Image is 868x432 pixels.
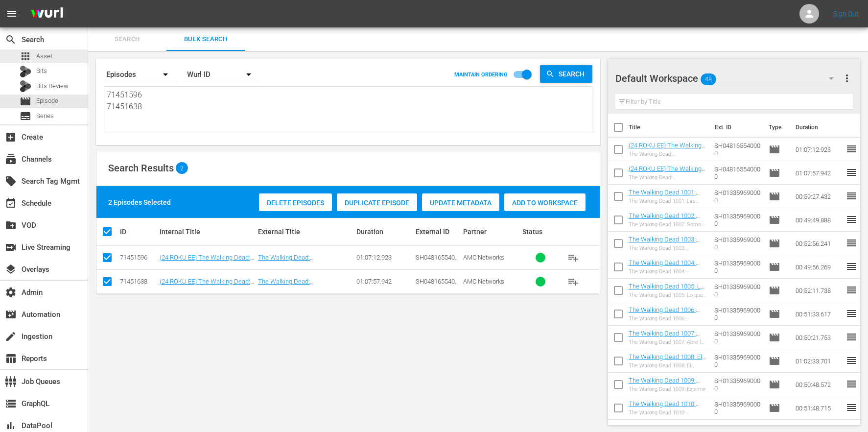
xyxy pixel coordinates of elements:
[356,228,413,236] div: Duration
[710,138,765,161] td: SH048165540000
[629,386,706,392] div: The Walking Dead 1009: Exprimir
[337,199,417,207] span: Duplicate Episode
[763,114,790,141] th: Type
[454,72,508,78] p: MAINTAIN ORDERING
[463,228,519,236] div: Partner
[5,398,17,409] span: GraphQL
[845,190,857,202] span: reorder
[841,72,853,84] span: more_vert
[337,193,417,211] button: Duplicate Episode
[769,308,780,320] span: Episode
[108,162,174,174] span: Search Results
[790,114,848,141] th: Duration
[20,110,31,122] span: Series
[769,214,780,226] span: Episode
[5,175,17,187] span: Search Tag Mgmt
[769,285,780,296] span: Episode
[562,246,585,269] button: playlist_add
[792,185,845,208] td: 00:59:27.432
[629,174,706,181] div: The Walking Dead: [PERSON_NAME] 102: [PERSON_NAME]
[792,326,845,349] td: 00:50:21.753
[567,252,579,264] span: playlist_add
[562,270,585,293] button: playlist_add
[23,2,70,25] img: ans4CAIJ8jUAAAAAAAAAAAAAAAAAAAAAAAAgQb4GAAAAAAAAAAAAAAAAAAAAAAAAJMjXAAAAAAAAAAAAAAAAAAAAAAAAgAT5G...
[5,34,17,46] span: Search
[845,237,857,249] span: reorder
[20,50,31,62] span: Asset
[792,373,845,396] td: 00:50:48.572
[629,142,706,164] a: (24 ROKU EE) The Walking Dead: [PERSON_NAME] 101: Amor perdido
[629,330,700,344] a: The Walking Dead 1007: Abre los ojos
[792,208,845,232] td: 00:49:49.888
[629,259,700,281] a: The Walking Dead 1004: Silencien a los Susurradores
[120,254,157,261] div: 71451596
[36,66,47,76] span: Bits
[5,197,17,209] span: Schedule
[629,353,706,368] a: The Walking Dead 1008: El mundo de antes
[6,8,18,20] span: menu
[845,402,857,413] span: reorder
[792,232,845,255] td: 00:52:56.241
[422,199,499,207] span: Update Metadata
[567,276,579,288] span: playlist_add
[416,228,460,236] div: External ID
[792,255,845,279] td: 00:49:56.269
[258,228,353,236] div: External Title
[845,261,857,272] span: reorder
[792,161,845,185] td: 01:07:57.942
[833,10,859,18] a: Sign Out
[504,193,586,211] button: Add to Workspace
[629,362,706,369] div: The Walking Dead 1008: El mundo de antes
[629,114,709,141] th: Title
[555,65,592,83] span: Search
[259,199,332,207] span: Delete Episodes
[629,221,706,228] div: The Walking Dead 1002: Somos el fin del mundo
[769,379,780,390] span: Episode
[769,355,780,367] span: Episode
[629,292,706,298] div: The Walking Dead 1005: Lo que siempre es
[845,355,857,366] span: reorder
[107,89,592,134] textarea: 71451596 71451638
[845,167,857,178] span: reorder
[845,284,857,296] span: reorder
[5,153,17,165] span: Channels
[540,65,592,83] button: Search
[120,228,157,236] div: ID
[160,228,255,236] div: Internal Title
[422,193,499,211] button: Update Metadata
[416,278,459,292] span: SH048165540000
[710,302,765,326] td: SH013359690000
[629,283,704,297] a: The Walking Dead 1005: Lo que siempre es
[701,69,716,90] span: 48
[845,143,857,155] span: reorder
[522,228,559,236] div: Status
[792,349,845,373] td: 01:02:33.701
[5,241,17,253] span: Live Streaming
[629,315,706,322] div: The Walking Dead 1006: Vínculos
[5,287,17,298] span: Admin
[504,199,586,207] span: Add to Workspace
[20,66,31,77] div: Bits
[5,131,17,143] span: Create
[769,402,780,414] span: Episode
[710,161,765,185] td: SH048165540000
[5,353,17,364] span: Reports
[629,409,706,416] div: The Walking Dead 1010: Acosador
[710,279,765,302] td: SH013359690000
[36,96,58,106] span: Episode
[172,34,239,45] span: Bulk Search
[629,165,706,187] a: (24 ROKU EE) The Walking Dead: [PERSON_NAME] 102: [PERSON_NAME]
[710,373,765,396] td: SH013359690000
[710,208,765,232] td: SH013359690000
[5,376,17,387] span: Job Queues
[120,278,157,285] div: 71451638
[629,151,706,157] div: The Walking Dead: [PERSON_NAME] 101: Amor perdido
[20,80,31,92] div: Bits Review
[845,378,857,390] span: reorder
[629,245,706,251] div: The Walking Dead 1003: Fantasmas
[629,377,700,391] a: The Walking Dead 1009: Exprimir
[36,111,54,121] span: Series
[845,331,857,343] span: reorder
[769,167,780,179] span: Episode
[463,254,504,261] span: AMC Networks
